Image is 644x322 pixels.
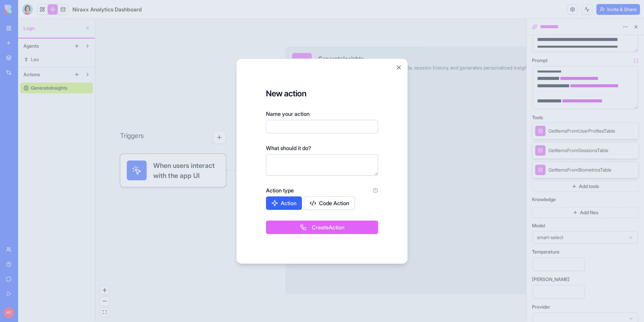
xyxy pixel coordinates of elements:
button: Action [266,196,302,210]
label: Name your action [266,110,310,118]
label: Action type [266,186,294,194]
button: CreateAction [266,221,378,234]
h3: New action [266,88,378,99]
button: Close [395,64,402,71]
label: What should it do? [266,144,311,152]
button: Code Action [304,196,355,210]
